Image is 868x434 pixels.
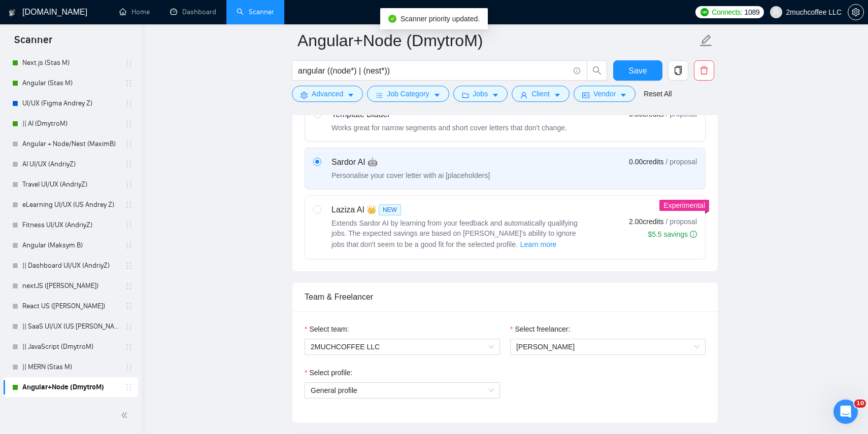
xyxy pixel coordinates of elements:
[400,15,480,23] span: Scanner priority updated.
[582,91,589,99] span: idcard
[125,282,133,290] span: holder
[854,400,866,408] span: 10
[125,140,133,148] span: holder
[613,60,662,81] button: Save
[237,8,274,16] a: searchScanner
[331,204,585,216] div: Laziza AI
[22,337,119,357] a: || JavaScript (DmytroM)
[22,256,119,276] a: || Dashboard UI/UX (AndriyZ)
[848,8,864,16] a: setting
[512,86,570,102] button: userClientcaret-down
[297,28,697,53] input: Scanner name...
[22,93,119,114] a: UI/UX (Figma Andrey Z)
[22,316,119,337] a: || SaaS UI/UX (US [PERSON_NAME])
[125,99,133,107] span: holder
[574,67,580,74] span: info-circle
[629,156,663,167] span: 0.00 credits
[376,91,383,99] span: bars
[387,88,429,99] span: Job Category
[629,216,663,227] span: 2.00 credits
[347,91,354,99] span: caret-down
[22,174,119,195] a: Travel UI/UX (AndriyZ)
[331,170,490,180] div: Personalise your cover letter with ai [placeholders]
[125,322,133,331] span: holder
[331,219,578,248] span: Extends Sardor AI by learning from your feedback and automatically qualifying jobs. The expected ...
[587,66,607,75] span: search
[125,343,133,351] span: holder
[745,7,760,18] span: 1089
[305,323,349,335] label: Select team:
[331,123,567,133] div: Works great for narrow segments and short cover letters that don't change.
[125,262,133,270] span: holder
[22,276,119,296] a: nextJS ([PERSON_NAME])
[121,410,131,420] span: double-left
[311,339,494,354] span: 2MUCHCOFFEE LLC
[663,201,705,209] span: Experimental
[6,32,60,54] span: Scanner
[700,8,709,16] img: upwork-logo.png
[666,216,697,227] span: / proposal
[433,91,441,99] span: caret-down
[848,4,864,20] button: setting
[125,59,133,67] span: holder
[22,114,119,134] a: || AI (DmytroM)
[305,282,706,311] div: Team & Freelancer
[520,239,557,250] span: Learn more
[648,229,697,239] div: $5.5 savings
[620,91,627,99] span: caret-down
[22,134,119,154] a: Angular + Node/Nest (MaximB)
[666,157,697,167] span: / proposal
[125,383,133,391] span: holder
[125,241,133,249] span: holder
[22,73,119,93] a: Angular (Stas M)
[125,180,133,189] span: holder
[170,8,216,16] a: dashboardDashboard
[125,79,133,87] span: holder
[125,363,133,371] span: holder
[593,88,616,99] span: Vendor
[22,154,119,174] a: AI UI/UX (AndriyZ)
[125,221,133,229] span: holder
[379,204,401,215] span: NEW
[312,88,343,99] span: Advanced
[554,91,561,99] span: caret-down
[311,383,494,398] span: General profile
[9,5,16,21] img: logo
[531,88,550,99] span: Client
[492,91,499,99] span: caret-down
[119,8,150,16] a: homeHome
[125,201,133,209] span: holder
[22,377,119,397] a: Angular+Node (DmytroM)
[520,91,527,99] span: user
[366,204,377,216] span: 👑
[644,88,672,99] a: Reset All
[367,86,449,102] button: barsJob Categorycaret-down
[22,296,119,316] a: React US ([PERSON_NAME])
[309,367,352,378] span: Select profile:
[453,86,508,102] button: folderJobscaret-down
[331,156,490,168] div: Sardor AI 🤖
[694,66,714,75] span: delete
[516,343,575,351] span: [PERSON_NAME]
[668,60,688,81] button: copy
[699,34,713,47] span: edit
[773,9,780,16] span: user
[574,86,636,102] button: idcardVendorcaret-down
[462,91,469,99] span: folder
[669,66,688,75] span: copy
[22,53,119,73] a: Next.js (Stas M)
[22,235,119,256] a: Angular (Maksym B)
[125,160,133,168] span: holder
[690,231,697,238] span: info-circle
[833,400,858,424] iframe: Intercom live chat
[712,7,742,18] span: Connects:
[301,91,308,99] span: setting
[125,302,133,310] span: holder
[388,15,396,23] span: check-circle
[694,60,714,81] button: delete
[22,357,119,377] a: || MERN (Stas M)
[298,64,569,77] input: Search Freelance Jobs...
[292,86,363,102] button: settingAdvancedcaret-down
[125,120,133,128] span: holder
[848,8,863,16] span: setting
